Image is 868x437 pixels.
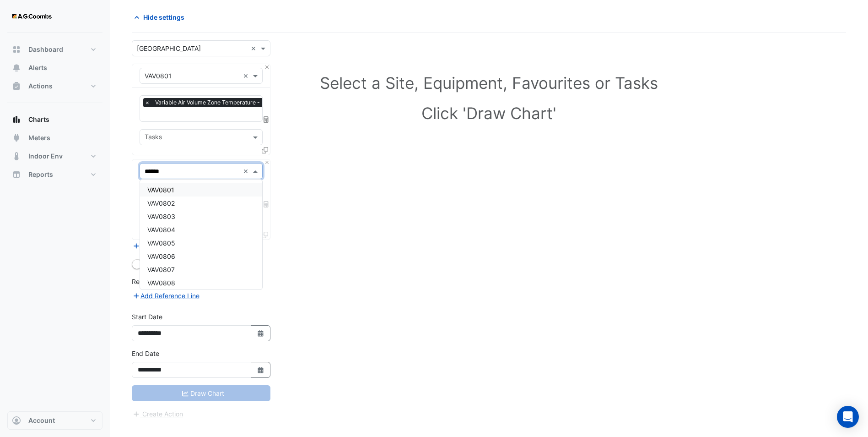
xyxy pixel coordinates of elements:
app-icon: Actions [12,82,21,91]
span: Clone Favourites and Tasks from this Equipment to other Equipment [262,231,268,239]
span: Actions [28,82,53,91]
span: × [143,98,151,107]
label: Reference Lines [132,277,180,286]
button: Account [7,411,102,430]
app-icon: Meters [12,133,21,142]
span: VAV0803 [147,213,175,220]
fa-icon: Select Date [257,329,265,337]
app-icon: Alerts [12,63,21,72]
ng-dropdown-panel: Options list [140,179,263,290]
span: VAV0801 [147,186,174,194]
span: Reports [28,170,53,179]
button: Close [264,64,270,70]
button: Meters [7,129,102,147]
button: Dashboard [7,40,102,59]
span: Dashboard [28,45,63,54]
label: End Date [132,349,159,358]
h1: Click 'Draw Chart' [152,104,826,123]
span: Meters [28,133,50,142]
button: Alerts [7,59,102,77]
button: Hide settings [132,9,190,25]
span: Indoor Env [28,152,63,161]
span: Clear [243,71,251,81]
button: Actions [7,77,102,95]
span: Variable Air Volume Zone Temperature - L08 (NABERS IE), Low Rise NE [153,98,365,107]
div: Open Intercom Messenger [837,406,859,428]
app-icon: Reports [12,170,21,179]
app-icon: Dashboard [12,45,21,54]
span: Clone Favourites and Tasks from this Equipment to other Equipment [262,146,268,154]
label: Start Date [132,312,162,322]
span: VAV0806 [147,252,175,260]
img: Company Logo [11,7,52,26]
span: Charts [28,115,49,124]
span: Clear [251,44,259,53]
span: VAV0802 [147,199,175,207]
span: VAV0805 [147,239,175,247]
span: VAV0808 [147,279,175,287]
button: Add Reference Line [132,290,200,301]
span: Alerts [28,63,47,72]
app-escalated-ticket-create-button: Please draw the charts first [132,410,183,417]
button: Add Equipment [132,240,187,251]
span: Choose Function [262,115,270,123]
span: Account [28,416,55,425]
app-icon: Charts [12,115,21,124]
h1: Select a Site, Equipment, Favourites or Tasks [152,73,826,93]
span: Choose Function [262,200,270,208]
span: Hide settings [143,12,184,22]
span: Clear [243,166,251,176]
button: Close [264,159,270,165]
button: Charts [7,110,102,129]
fa-icon: Select Date [257,366,265,374]
div: Tasks [143,132,162,144]
span: VAV0804 [147,226,175,234]
app-icon: Indoor Env [12,152,21,161]
button: Reports [7,165,102,184]
span: VAV0807 [147,266,175,273]
button: Indoor Env [7,147,102,165]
